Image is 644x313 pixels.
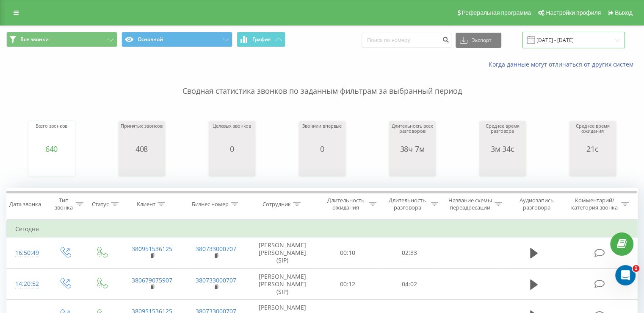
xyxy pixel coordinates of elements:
[302,123,342,145] div: Звонили впервые
[7,221,638,238] td: Сегодня
[121,145,163,153] div: 408
[462,9,531,16] span: Реферальная программа
[379,268,440,300] td: 04:02
[6,69,638,97] p: Сводная статистика звонков по заданным фильтрам за выбранный период
[325,197,367,211] div: Длительность ожидания
[572,145,614,153] div: 21с
[572,123,614,145] div: Среднее время ожидания
[489,60,638,68] a: Когда данные могут отличаться от других систем
[196,245,236,253] a: 380733000707
[15,245,38,261] div: 16:50:49
[481,145,524,153] div: 3м 34с
[302,145,342,153] div: 0
[15,276,38,292] div: 14:20:52
[481,123,524,145] div: Среднее время разговора
[121,123,163,145] div: Принятых звонков
[213,123,251,145] div: Целевых звонков
[615,9,633,16] span: Выход
[248,268,317,300] td: [PERSON_NAME] [PERSON_NAME] (SIP)
[317,238,379,269] td: 00:10
[391,123,434,145] div: Длительность всех разговоров
[633,265,639,272] span: 1
[6,32,117,47] button: Все звонки
[122,32,232,47] button: Основной
[546,9,601,16] span: Настройки профиля
[192,201,229,208] div: Бизнес номер
[53,197,73,211] div: Тип звонка
[36,145,68,153] div: 640
[362,33,451,48] input: Поиск по номеру
[9,201,41,208] div: Дата звонка
[512,197,561,211] div: Аудиозапись разговора
[213,145,251,153] div: 0
[391,145,434,153] div: 38ч 7м
[569,197,619,211] div: Комментарий/категория звонка
[92,201,109,208] div: Статус
[36,123,68,145] div: Всего звонков
[137,201,155,208] div: Клиент
[20,36,49,43] span: Все звонки
[248,238,317,269] td: [PERSON_NAME] [PERSON_NAME] (SIP)
[252,36,271,42] span: График
[132,276,172,284] a: 380679075907
[132,245,172,253] a: 380951536125
[448,197,492,211] div: Название схемы переадресации
[615,265,636,285] iframe: Intercom live chat
[456,33,501,48] button: Экспорт
[263,201,291,208] div: Сотрудник
[196,276,236,284] a: 380733000707
[317,268,379,300] td: 00:12
[379,238,440,269] td: 02:33
[386,197,428,211] div: Длительность разговора
[237,32,285,47] button: График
